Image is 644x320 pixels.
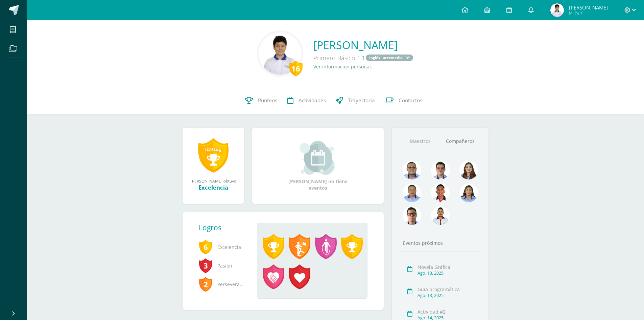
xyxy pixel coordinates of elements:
div: Excelencia [189,184,237,191]
span: Actividades [299,97,326,104]
div: Logros [199,223,252,232]
img: b3275fa016b95109afc471d3b448d7ac.png [403,206,421,225]
a: Actividades [282,87,331,114]
img: event_small.png [300,141,336,175]
div: 16 [289,61,303,76]
img: 2efff582389d69505e60b50fc6d5bd41.png [403,184,421,202]
a: Trayectoria [331,87,380,114]
span: 3 [199,258,212,273]
img: 99962f3fa423c9b8099341731b303440.png [403,161,421,179]
span: Excelencia [199,238,246,256]
a: Ver información personal... [313,63,375,70]
div: Primero Básico 1.1 [313,52,414,63]
img: 074080cf5bc733bfb543c5917e2dee20.png [550,3,564,17]
span: Perseverancia [199,275,246,294]
div: Ago. 13, 2025 [418,270,478,276]
div: [PERSON_NAME] no tiene eventos [284,141,352,191]
a: Compañeros [440,133,480,150]
div: Guía programática [418,286,478,293]
span: 2 [199,276,212,292]
a: Maestros [400,133,440,150]
img: 89a3ce4a01dc90e46980c51de3177516.png [431,184,450,202]
img: 72fdff6db23ea16c182e3ba03ce826f1.png [459,184,478,202]
div: Eventos próximos [400,240,480,246]
span: Trayectoria [348,97,375,104]
div: Novela Gráfica. [418,264,478,270]
span: Mi Perfil [569,10,608,16]
a: Inglés Intermedio "B" [366,55,413,61]
span: Pasión [199,256,246,275]
span: [PERSON_NAME] [569,4,608,11]
a: Contactos [380,87,427,114]
span: 6 [199,239,212,255]
img: 6b516411093031de2315839688b6386d.png [431,206,450,225]
img: a9adb280a5deb02de052525b0213cdb9.png [459,161,478,179]
div: Actividad #2 [418,308,478,315]
a: Punteos [240,87,282,114]
span: Contactos [399,97,422,104]
a: [PERSON_NAME] [313,38,414,52]
div: Ago. 13, 2025 [418,293,478,298]
img: 118ea0c5f0c82d0979b33e75e5dc27aa.png [259,33,301,75]
img: 6e6edff8e5b1d60e1b79b3df59dca1c4.png [431,161,450,179]
span: Punteos [258,97,277,104]
div: [PERSON_NAME] obtuvo [189,178,237,184]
